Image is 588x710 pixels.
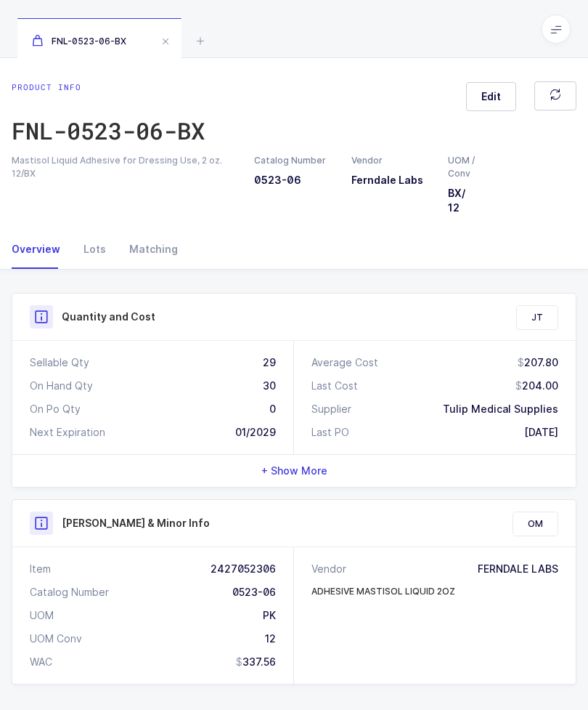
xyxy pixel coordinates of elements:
div: OM [513,512,558,536]
div: Average Cost [311,355,378,370]
div: Matching [118,230,178,269]
div: On Hand Qty [30,379,93,393]
div: PK [263,608,276,623]
div: Mastisol Liquid Adhesive for Dressing Use, 2 oz. 12/BX [12,154,237,180]
h3: Quantity and Cost [62,310,155,324]
span: Edit [481,89,501,104]
div: 12 [265,632,276,646]
span: FNL-0523-06-BX [32,36,126,47]
div: UOM [30,608,54,623]
div: Vendor [351,154,431,167]
div: Product info [12,81,205,93]
div: UOM Conv [30,632,82,646]
div: ADHESIVE MASTISOL LIQUID 2OZ [311,585,455,598]
div: Vendor [311,562,352,576]
div: Next Expiration [30,425,105,440]
div: Overview [12,230,72,269]
div: Supplier [311,402,351,416]
div: 207.80 [518,355,558,370]
div: [DATE] [524,425,558,440]
h3: Ferndale Labs [351,173,431,187]
div: 29 [263,355,276,370]
h3: [PERSON_NAME] & Minor Info [62,516,210,531]
div: On Po Qty [30,402,81,416]
div: 337.56 [236,655,276,669]
div: JT [517,306,558,329]
div: Sellable Qty [30,355,89,370]
div: 204.00 [515,379,558,393]
h3: BX [448,186,479,215]
div: 01/2029 [235,425,276,440]
div: UOM / Conv [448,154,479,180]
div: FERNDALE LABS [478,562,558,576]
span: / 12 [448,187,465,214]
div: Last PO [311,425,349,440]
span: + Show More [261,464,327,478]
div: 0 [269,402,276,416]
div: Last Cost [311,379,358,393]
div: 30 [263,379,276,393]
div: Lots [72,230,118,269]
button: Edit [466,82,516,111]
div: Tulip Medical Supplies [443,402,558,416]
div: + Show More [12,455,576,487]
div: WAC [30,655,52,669]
